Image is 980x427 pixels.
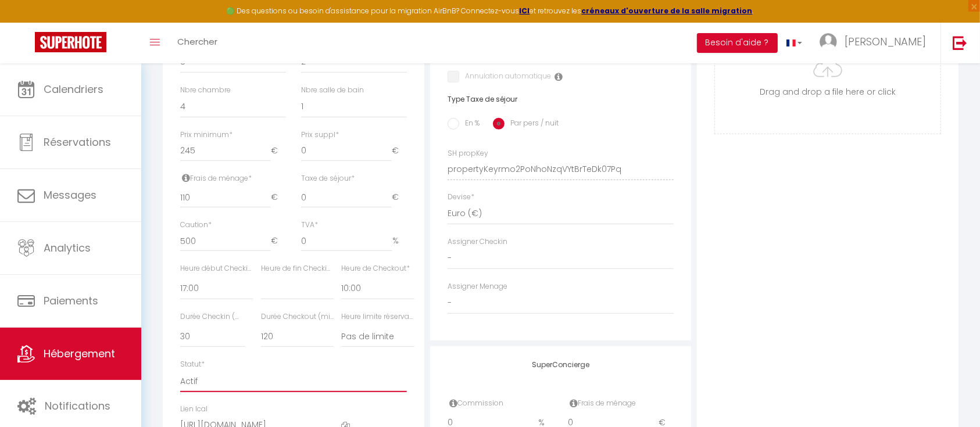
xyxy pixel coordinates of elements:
[448,361,674,369] h4: SuperConcierge
[953,35,967,50] img: logout
[811,23,940,63] a: ... [PERSON_NAME]
[44,241,91,255] span: Analytics
[568,398,636,409] label: Frais de ménage
[271,231,286,252] span: €
[392,141,407,162] span: €
[341,311,414,322] label: Heure limite réservation
[180,311,245,322] label: Durée Checkin (min)
[392,187,407,208] span: €
[520,6,530,16] a: ICI
[180,130,233,141] label: Prix minimum
[44,346,115,361] span: Hébergement
[448,281,507,292] label: Assigner Menage
[448,398,503,409] label: Commission
[261,263,334,274] label: Heure de fin Checkin
[180,404,208,415] label: Lien Ical
[582,6,753,16] a: créneaux d'ouverture de la salle migration
[448,236,507,247] label: Assigner Checkin
[301,220,318,231] label: TVA
[169,23,226,63] a: Chercher
[448,148,488,159] label: SH propKey
[271,141,286,162] span: €
[44,188,96,202] span: Messages
[697,33,778,53] button: Besoin d'aide ?
[448,95,674,103] h6: Type Taxe de séjour
[301,85,364,96] label: Nbre salle de bain
[392,231,407,252] span: %
[180,173,252,184] label: Frais de ménage
[301,130,339,141] label: Prix suppl
[570,399,578,408] i: Frais de ménage
[448,192,474,203] label: Devise
[459,118,480,131] label: En %
[261,311,334,322] label: Durée Checkout (min)
[45,399,110,413] span: Notifications
[44,135,111,149] span: Réservations
[271,187,286,208] span: €
[44,82,103,96] span: Calendriers
[180,263,253,274] label: Heure début Checkin
[177,35,217,48] span: Chercher
[180,220,212,231] label: Caution
[301,173,355,184] label: Taxe de séjour
[180,359,205,370] label: Statut
[44,293,98,308] span: Paiements
[341,263,410,274] label: Heure de Checkout
[505,118,559,131] label: Par pers / nuit
[845,34,926,49] span: [PERSON_NAME]
[35,32,106,52] img: Super Booking
[449,399,457,408] i: Commission
[820,33,837,51] img: ...
[9,5,44,40] button: Ouvrir le widget de chat LiveChat
[180,85,231,96] label: Nbre chambre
